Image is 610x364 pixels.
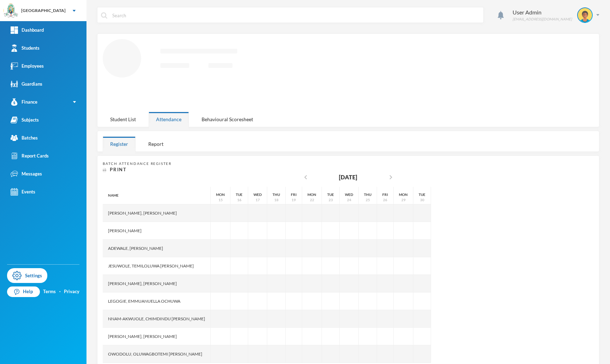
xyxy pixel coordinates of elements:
[11,116,39,124] div: Subjects
[347,197,351,203] div: 24
[345,192,353,197] div: Wed
[103,328,211,345] div: [PERSON_NAME], [PERSON_NAME]
[59,288,61,295] div: ·
[7,286,40,297] a: Help
[11,188,35,196] div: Events
[141,136,171,152] div: Report
[219,197,223,203] div: 15
[329,197,333,203] div: 23
[513,8,572,17] div: User Admin
[237,197,241,203] div: 16
[103,136,136,152] div: Register
[236,192,243,197] div: Tue
[11,44,40,52] div: Students
[103,257,211,275] div: Jesuwole, Temiloluwa [PERSON_NAME]
[103,292,211,310] div: Legogie, Emmuanuella Ochuwa
[274,197,279,203] div: 18
[43,288,56,295] a: Terms
[401,197,406,203] div: 29
[382,192,388,197] div: Fri
[366,197,370,203] div: 25
[291,192,297,197] div: Fri
[307,192,316,197] div: Mon
[273,192,280,197] div: Thu
[103,222,211,240] div: [PERSON_NAME]
[301,173,310,181] i: chevron_left
[11,98,37,106] div: Finance
[383,197,387,203] div: 26
[256,197,260,203] div: 17
[4,4,18,18] img: logo
[11,170,42,178] div: Messages
[339,173,357,181] div: [DATE]
[103,161,172,166] span: Batch Attendance Register
[11,134,38,142] div: Batches
[578,8,592,22] img: STUDENT
[103,204,211,222] div: [PERSON_NAME], [PERSON_NAME]
[103,345,211,363] div: Owodolu, Oluwagbotemi [PERSON_NAME]
[327,192,334,197] div: Tue
[103,240,211,257] div: Adewale, [PERSON_NAME]
[11,152,49,160] div: Report Cards
[149,112,189,127] div: Attendance
[420,197,424,203] div: 30
[387,173,395,181] i: chevron_right
[103,310,211,328] div: Nnam-akwuole, Chimdindu [PERSON_NAME]
[110,167,127,172] span: Print
[103,112,143,127] div: Student List
[101,12,107,19] img: search
[513,17,572,22] div: [EMAIL_ADDRESS][DOMAIN_NAME]
[11,80,42,88] div: Guardians
[310,197,314,203] div: 22
[64,288,79,295] a: Privacy
[216,192,225,197] div: Mon
[103,275,211,292] div: [PERSON_NAME], [PERSON_NAME]
[7,268,47,283] a: Settings
[11,26,44,34] div: Dashboard
[364,192,371,197] div: Thu
[253,192,262,197] div: Wed
[103,187,211,204] div: Name
[399,192,408,197] div: Mon
[11,62,44,70] div: Employees
[21,7,66,14] div: [GEOGRAPHIC_DATA]
[103,39,583,106] svg: Loading interface...
[112,7,480,23] input: Search
[292,197,296,203] div: 19
[194,112,261,127] div: Behavioural Scoresheet
[419,192,425,197] div: Tue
